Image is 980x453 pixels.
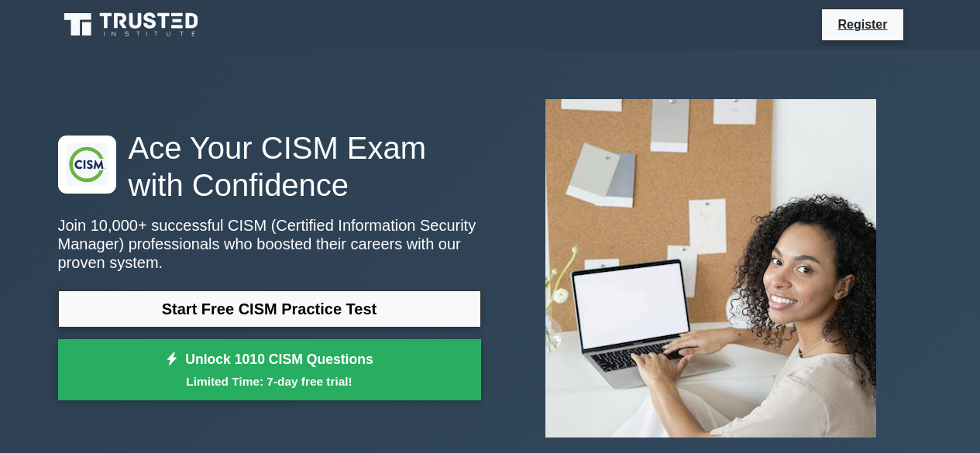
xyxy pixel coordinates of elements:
[58,129,481,204] h1: Ace Your CISM Exam with Confidence
[58,339,481,401] a: Unlock 1010 CISM QuestionsLimited Time: 7-day free trial!
[58,290,481,328] a: Start Free CISM Practice Test
[58,216,481,272] p: Join 10,000+ successful CISM (Certified Information Security Manager) professionals who boosted t...
[828,15,896,34] a: Register
[77,372,462,390] small: Limited Time: 7-day free trial!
